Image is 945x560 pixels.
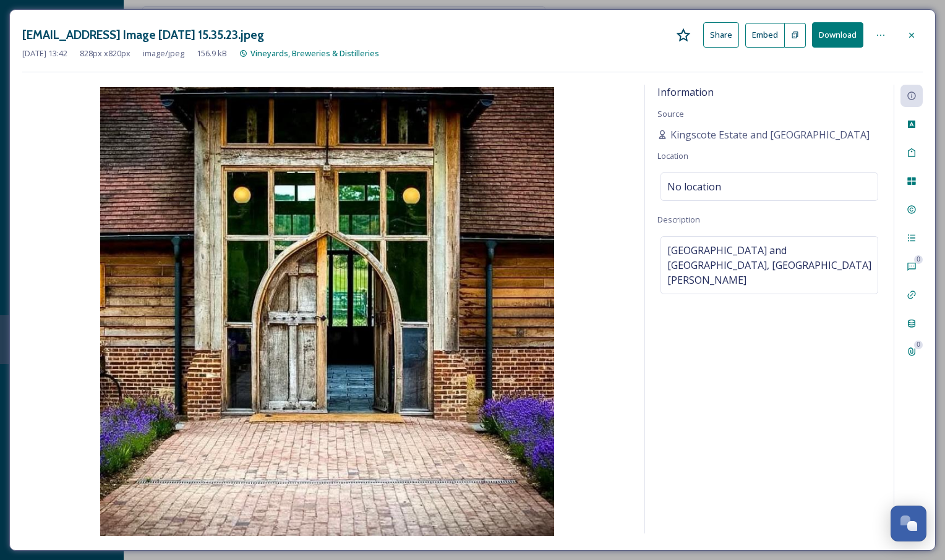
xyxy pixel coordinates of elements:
img: kingscotevineyard%40gmail.com-WhatsApp%20Image%202025-01-24%20at%2015.35.23.jpeg [22,87,632,536]
div: 0 [914,255,923,264]
span: Vineyards, Breweries & Distilleries [250,48,379,59]
span: Information [657,85,714,99]
span: Description [657,214,700,225]
button: Open Chat [891,506,926,541]
span: [DATE] 13:42 [22,48,67,59]
span: Location [657,150,688,161]
span: 828 px x 820 px [80,48,130,59]
div: 0 [914,341,923,349]
span: [GEOGRAPHIC_DATA] and [GEOGRAPHIC_DATA], [GEOGRAPHIC_DATA][PERSON_NAME] [667,243,871,287]
span: Kingscote Estate and [GEOGRAPHIC_DATA] [670,127,870,142]
button: Share [703,22,739,48]
span: 156.9 kB [197,48,227,59]
span: No location [667,179,721,194]
span: image/jpeg [143,48,184,59]
span: Source [657,108,684,119]
h3: [EMAIL_ADDRESS] Image [DATE] 15.35.23.jpeg [22,26,264,44]
button: Embed [745,23,785,48]
button: Download [812,22,863,48]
